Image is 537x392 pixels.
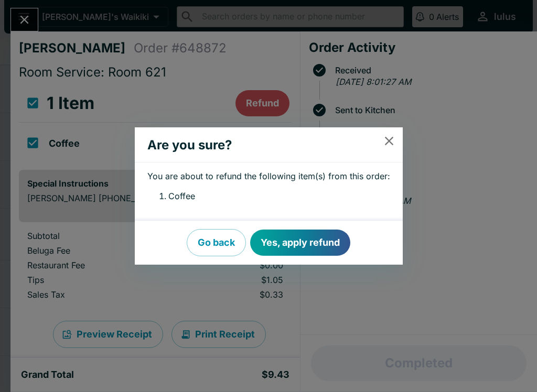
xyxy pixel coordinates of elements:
[168,190,390,203] li: Coffee
[187,229,246,256] button: Go back
[250,230,350,256] button: Yes, apply refund
[135,132,382,159] h2: Are you sure?
[147,171,390,181] p: You are about to refund the following item(s) from this order:
[375,127,402,154] button: close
